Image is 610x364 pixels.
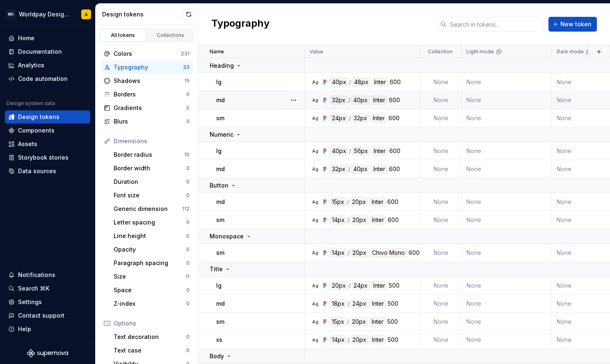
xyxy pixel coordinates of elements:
p: lg [216,78,222,86]
a: Text decoration0 [110,330,193,343]
div: 500 [388,299,398,308]
td: None [461,142,552,160]
div: Inter [371,281,387,290]
div: Search ⌘K [18,284,49,293]
a: Borders0 [101,88,193,101]
div: 56px [352,147,370,156]
div: Generic dimension [114,205,182,213]
div: Ag [312,300,318,307]
div: Text case [114,346,186,355]
div: 20px [350,317,368,326]
div: / [349,114,351,123]
a: Duration0 [110,175,193,188]
div: Code automation [18,75,68,83]
div: All tokens [103,32,144,39]
td: None [420,160,461,178]
div: 14px [330,248,347,257]
div: 32px [330,96,347,105]
div: Documentation [18,48,62,56]
p: lg [216,282,222,290]
p: Heading [210,62,234,70]
div: / [347,248,350,257]
button: Contact support [5,309,90,322]
p: md [216,198,225,206]
span: New token [560,20,592,28]
div: Home [18,34,34,42]
div: Design system data [7,100,55,107]
td: None [420,73,461,91]
div: Inter [370,215,386,224]
div: 112 [182,206,190,212]
td: None [420,109,461,127]
td: None [461,109,552,127]
div: Ag [312,115,318,121]
div: 48px [352,78,370,87]
div: Letter spacing [114,218,186,227]
div: Contact support [18,311,64,320]
div: / [349,147,351,156]
div: 600 [388,114,400,123]
p: Monospace [210,232,244,240]
a: Text case0 [110,344,193,357]
div: 0 [186,334,190,340]
div: / [349,78,351,87]
a: Font size0 [110,189,193,202]
div: Inter [372,78,388,87]
a: Border radius10 [110,148,193,161]
div: 500 [389,281,400,290]
td: None [461,160,552,178]
div: 15px [330,197,346,206]
div: 600 [387,197,398,206]
div: Paragraph spacing [114,259,186,267]
td: None [420,91,461,109]
a: Generic dimension112 [110,202,193,215]
p: Dark mode [557,48,584,55]
div: Inter [370,197,386,206]
div: 40px [330,147,348,156]
div: 20px [350,215,368,224]
div: 15px [330,317,346,326]
td: None [461,193,552,211]
div: Typography [114,63,183,71]
button: Help [5,323,90,336]
div: Help [18,325,31,333]
div: 40px [351,96,370,105]
div: Assets [18,140,37,148]
div: Ag [312,79,318,85]
a: Line height0 [110,229,193,243]
div: / [348,165,350,174]
div: Colors [114,50,181,58]
div: Ag [312,148,318,154]
div: 0 [186,300,190,307]
a: Z-index0 [110,297,193,310]
div: Font size [114,191,186,199]
a: Space0 [110,284,193,297]
div: Design tokens [102,10,183,18]
p: sm [216,249,224,257]
a: Opacity0 [110,243,193,256]
p: Body [210,352,224,360]
div: Inter [370,299,386,308]
div: Blurs [114,117,186,126]
td: None [420,277,461,295]
div: / [347,299,350,308]
div: Collections [150,32,191,39]
p: xs [216,336,222,344]
p: md [216,165,225,173]
td: None [420,142,461,160]
div: 10 [184,151,190,158]
td: None [461,211,552,229]
td: None [461,277,552,295]
div: 20px [350,335,368,344]
a: Paragraph spacing0 [110,256,193,270]
div: 500 [387,317,398,326]
div: 40px [351,165,370,174]
div: Border width [114,164,186,172]
div: 600 [390,78,401,87]
div: Data sources [18,167,56,175]
a: Documentation [5,45,90,58]
button: WDWorldpay Design SystemA [2,5,94,23]
a: Supernova Logo [27,349,68,357]
p: sm [216,216,224,224]
div: 231 [181,50,190,57]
